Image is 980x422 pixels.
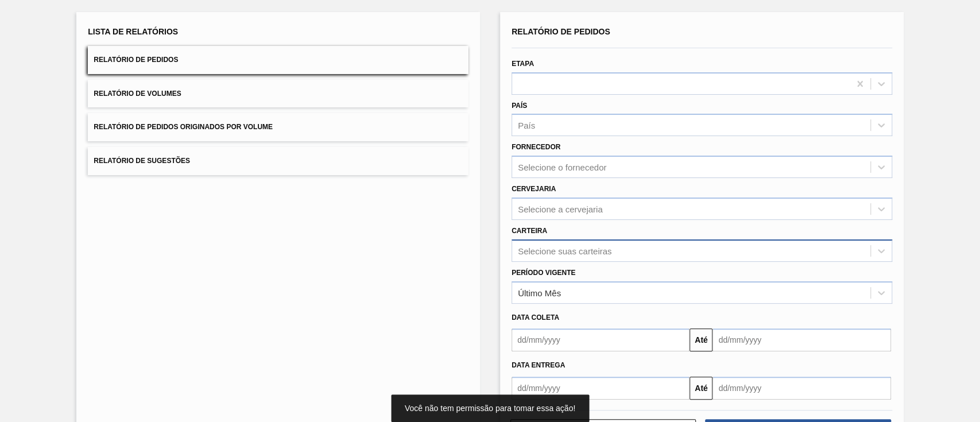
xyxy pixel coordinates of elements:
[88,27,178,36] span: Lista de Relatórios
[518,204,603,214] div: Selecione a cervejaria
[712,377,890,400] input: dd/mm/yyyy
[88,46,468,74] button: Relatório de Pedidos
[512,185,556,193] label: Cervejaria
[88,147,468,175] button: Relatório de Sugestões
[712,328,890,351] input: dd/mm/yyyy
[690,328,712,351] button: Até
[94,123,273,131] span: Relatório de Pedidos Originados por Volume
[94,157,190,165] span: Relatório de Sugestões
[512,328,690,351] input: dd/mm/yyyy
[690,377,712,400] button: Até
[512,227,547,235] label: Carteira
[512,143,560,151] label: Fornecedor
[405,404,575,413] span: Você não tem permissão para tomar essa ação!
[512,27,610,36] span: Relatório de Pedidos
[512,60,534,68] label: Etapa
[94,90,181,98] span: Relatório de Volumes
[512,313,559,322] span: Data coleta
[88,113,468,141] button: Relatório de Pedidos Originados por Volume
[512,377,690,400] input: dd/mm/yyyy
[518,121,535,130] div: País
[518,288,561,297] div: Último Mês
[512,269,575,277] label: Período Vigente
[512,102,527,110] label: País
[518,162,606,172] div: Selecione o fornecedor
[88,80,468,108] button: Relatório de Volumes
[512,361,565,369] span: Data Entrega
[518,246,611,255] div: Selecione suas carteiras
[94,56,178,64] span: Relatório de Pedidos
